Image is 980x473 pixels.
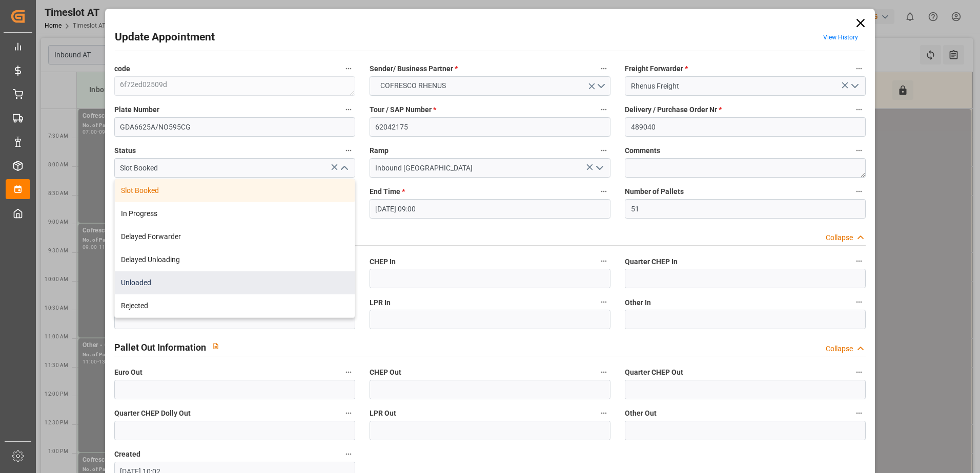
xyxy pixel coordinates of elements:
span: Delivery / Purchase Order Nr [625,104,722,115]
button: LPR In [597,295,610,309]
span: Quarter CHEP Dolly Out [114,408,191,419]
input: DD.MM.YYYY HH:MM [370,199,610,219]
span: COFRESCO RHENUS [375,80,451,91]
button: Number of Pallets [852,185,866,198]
div: Delayed Unloading [115,248,355,271]
button: open menu [591,160,607,176]
span: Comments [625,145,660,156]
span: CHEP In [370,256,396,267]
span: Quarter CHEP In [625,256,678,267]
span: Number of Pallets [625,186,684,197]
h2: Update Appointment [115,29,215,46]
span: Sender/ Business Partner [370,63,458,74]
button: Ramp [597,144,610,157]
input: Type to search/select [114,158,355,178]
span: Euro Out [114,367,142,378]
span: Freight Forwarder [625,63,688,74]
div: Rejected [115,294,355,317]
span: Status [114,145,136,156]
button: Plate Number [342,103,355,116]
span: CHEP Out [370,367,401,378]
span: Created [114,449,140,460]
span: Quarter CHEP Out [625,367,683,378]
button: Sender/ Business Partner * [597,62,610,75]
span: Ramp [370,145,389,156]
button: Tour / SAP Number * [597,103,610,116]
span: Other In [625,297,651,308]
button: Comments [852,144,866,157]
div: In Progress [115,202,355,225]
span: LPR Out [370,408,396,419]
div: Collapse [826,232,853,243]
button: Created [342,447,355,461]
button: open menu [370,76,610,96]
button: Quarter CHEP Dolly Out [342,406,355,420]
input: Type to search/select [370,158,610,178]
button: CHEP Out [597,365,610,379]
button: LPR Out [597,406,610,420]
span: Plate Number [114,104,159,115]
span: code [114,63,130,74]
button: Status [342,144,355,157]
button: Quarter CHEP In [852,254,866,268]
button: close menu [336,160,351,176]
div: Collapse [826,343,853,354]
button: End Time * [597,185,610,198]
button: code [342,62,355,75]
span: Tour / SAP Number [370,104,436,115]
button: View description [206,336,226,356]
button: Euro Out [342,365,355,379]
span: LPR In [370,297,391,308]
div: Delayed Forwarder [115,225,355,248]
span: Other Out [625,408,657,419]
button: CHEP In [597,254,610,268]
textarea: 6f72ed02509d [114,76,355,96]
a: View History [823,34,858,41]
button: Other In [852,295,866,309]
button: Freight Forwarder * [852,62,866,75]
button: Delivery / Purchase Order Nr * [852,103,866,116]
h2: Pallet Out Information [114,340,206,354]
div: Unloaded [115,271,355,294]
button: open menu [847,78,862,94]
span: End Time [370,186,405,197]
button: Other Out [852,406,866,420]
button: Quarter CHEP Out [852,365,866,379]
div: Slot Booked [115,179,355,202]
input: Select Freight Forwarder [625,76,866,96]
